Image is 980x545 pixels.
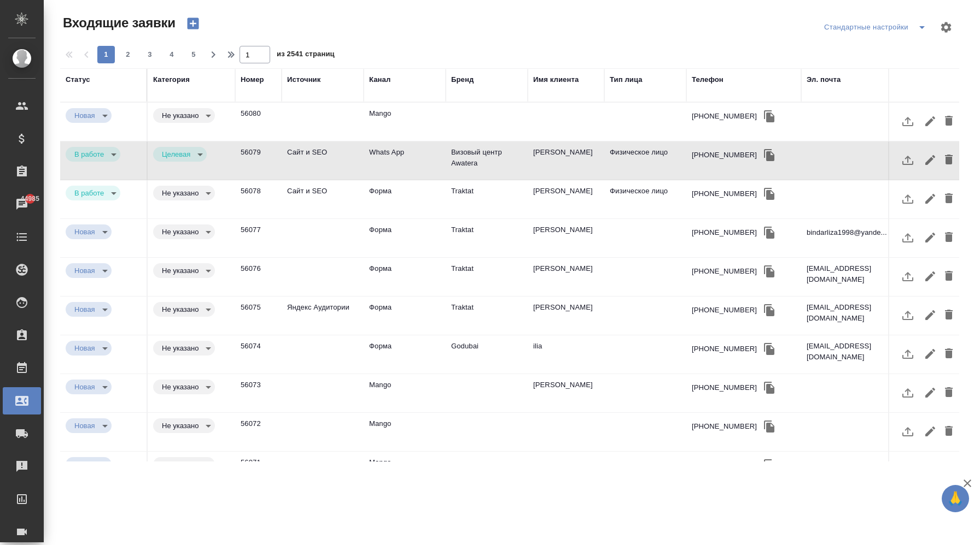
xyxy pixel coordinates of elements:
[761,341,778,357] button: Скопировать
[282,141,364,180] td: Сайт и SEO
[528,335,604,374] td: ilia
[946,487,965,510] span: 🙏
[895,108,921,134] button: Загрузить файл
[235,374,282,412] td: 56073
[451,74,474,85] div: Бренд
[942,485,969,512] button: 🙏
[604,180,686,218] td: Физическое лицо
[940,380,958,406] button: Удалить
[692,460,757,471] div: [PHONE_NUMBER]
[163,49,180,60] span: 4
[66,186,120,200] div: Новая
[895,418,921,445] button: Загрузить файл
[153,263,215,278] div: Новая
[364,103,446,141] td: Mango
[159,227,202,236] button: Не указано
[235,258,282,296] td: 56076
[921,457,940,483] button: Редактировать
[921,341,940,367] button: Редактировать
[66,380,112,394] div: Новая
[3,191,41,218] a: 44985
[71,421,98,430] button: Новая
[940,147,958,173] button: Удалить
[364,452,446,490] td: Mango
[895,186,921,212] button: Загрузить файл
[364,374,446,412] td: Mango
[446,258,528,296] td: Traktat
[807,74,841,85] div: Эл. почта
[940,341,958,367] button: Удалить
[446,180,528,218] td: Traktat
[71,343,98,353] button: Новая
[71,111,98,120] button: Новая
[66,74,90,85] div: Статус
[364,335,446,374] td: Форма
[821,19,933,36] div: split button
[895,302,921,328] button: Загрузить файл
[159,343,202,353] button: Не указано
[761,263,778,280] button: Скопировать
[185,49,202,60] span: 5
[604,141,686,180] td: Физическое лицо
[807,227,887,238] p: bindarliza1998@yande...
[119,49,137,60] span: 2
[895,147,921,173] button: Загрузить файл
[528,258,604,296] td: [PERSON_NAME]
[66,418,112,433] div: Новая
[692,74,724,85] div: Телефон
[446,219,528,257] td: Traktat
[692,382,757,393] div: [PHONE_NUMBER]
[692,188,757,199] div: [PHONE_NUMBER]
[446,141,528,180] td: Визовый центр Awatera
[66,341,112,356] div: Новая
[235,219,282,257] td: 56077
[71,460,98,469] button: Новая
[921,302,940,328] button: Редактировать
[692,227,757,238] div: [PHONE_NUMBER]
[528,297,604,335] td: [PERSON_NAME]
[153,302,215,317] div: Новая
[940,186,958,212] button: Удалить
[921,186,940,212] button: Редактировать
[692,111,757,122] div: [PHONE_NUMBER]
[159,421,202,430] button: Не указано
[528,219,604,257] td: [PERSON_NAME]
[60,14,176,32] span: Входящие заявки
[364,219,446,257] td: Форма
[692,421,757,432] div: [PHONE_NUMBER]
[921,418,940,445] button: Редактировать
[159,460,202,469] button: Не указано
[159,266,202,275] button: Не указано
[895,263,921,289] button: Загрузить файл
[153,74,190,85] div: Категория
[528,374,604,412] td: [PERSON_NAME]
[235,452,282,490] td: 56071
[692,150,757,161] div: [PHONE_NUMBER]
[807,302,889,324] p: [EMAIL_ADDRESS][DOMAIN_NAME]
[153,380,215,394] div: Новая
[921,108,940,134] button: Редактировать
[71,188,107,198] button: В работе
[71,382,98,392] button: Новая
[761,418,778,435] button: Скопировать
[364,180,446,218] td: Форма
[235,297,282,335] td: 56075
[895,380,921,406] button: Загрузить файл
[163,46,180,63] button: 4
[761,147,778,163] button: Скопировать
[159,382,202,392] button: Не указано
[14,193,46,204] span: 44985
[153,457,215,472] div: Новая
[153,147,207,162] div: Новая
[369,74,390,85] div: Канал
[153,186,215,200] div: Новая
[153,108,215,123] div: Новая
[364,141,446,180] td: Whats App
[364,413,446,451] td: Mango
[153,418,215,433] div: Новая
[446,297,528,335] td: Traktat
[282,297,364,335] td: Яндекс Аудитории
[71,227,98,236] button: Новая
[159,150,194,159] button: Целевая
[761,380,778,396] button: Скопировать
